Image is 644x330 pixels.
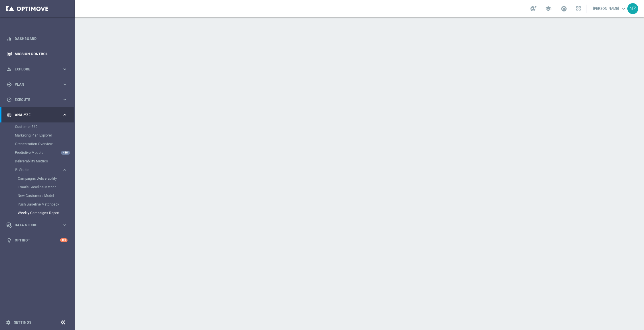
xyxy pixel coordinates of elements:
div: Orchestration Overview [15,140,74,148]
button: equalizer Dashboard [6,37,68,41]
button: Data Studio keyboard_arrow_right [6,223,68,227]
button: BI Studio keyboard_arrow_right [15,168,68,172]
i: track_changes [7,112,12,118]
span: Analyze [15,113,62,117]
a: Marketing Plan Explorer [15,133,60,138]
div: Predictive Models [15,148,74,157]
button: Mission Control [6,52,68,56]
button: person_search Explore keyboard_arrow_right [6,67,68,72]
i: keyboard_arrow_right [62,112,68,118]
i: equalizer [7,36,12,41]
i: keyboard_arrow_right [62,222,68,228]
a: Customer 360 [15,124,60,129]
div: NZ [627,3,638,14]
span: Plan [15,83,62,86]
span: school [545,5,551,12]
div: Marketing Plan Explorer [15,131,74,140]
button: gps_fixed Plan keyboard_arrow_right [6,82,68,87]
i: keyboard_arrow_right [62,82,68,87]
a: Weekly Campaigns Report [18,211,60,215]
i: keyboard_arrow_right [62,66,68,72]
button: lightbulb Optibot +10 [6,238,68,243]
div: Emails Baseline Matchback [18,183,74,191]
div: Customer 360 [15,122,74,131]
button: play_circle_outline Execute keyboard_arrow_right [6,97,68,102]
a: Campaigns Deliverability [18,176,60,181]
div: Explore [7,67,62,72]
span: Explore [15,68,62,71]
i: gps_fixed [7,82,12,87]
a: Settings [14,321,31,324]
i: keyboard_arrow_right [62,167,68,173]
i: lightbulb [7,238,12,243]
a: Dashboard [15,31,68,46]
div: Campaigns Deliverability [18,174,74,183]
a: Optibot [15,233,60,248]
a: Push Baseline Matchback [18,202,60,207]
span: Data Studio [15,223,62,227]
div: Weekly Campaigns Report [18,209,74,217]
i: keyboard_arrow_right [62,97,68,102]
div: NEW [61,151,70,155]
div: Execute [7,97,62,102]
div: Push Baseline Matchback [18,200,74,209]
div: Deliverability Metrics [15,157,74,166]
a: Mission Control [15,46,68,62]
div: New Customers Model [18,191,74,200]
i: play_circle_outline [7,97,12,102]
div: BI Studio [15,166,74,217]
div: Optibot [7,233,68,248]
div: Data Studio [7,222,62,228]
a: Predictive Models [15,150,60,155]
button: track_changes Analyze keyboard_arrow_right [6,113,68,117]
a: Emails Baseline Matchback [18,185,60,189]
div: Plan [7,82,62,87]
span: BI Studio [15,168,56,172]
div: Dashboard [7,31,68,46]
a: Deliverability Metrics [15,159,60,164]
div: BI Studio [15,168,62,172]
span: Execute [15,98,62,101]
span: keyboard_arrow_down [620,5,627,12]
a: [PERSON_NAME]keyboard_arrow_down [593,4,627,13]
i: person_search [7,67,12,72]
div: Mission Control [7,46,68,62]
div: +10 [60,238,68,242]
div: Analyze [7,112,62,118]
a: New Customers Model [18,193,60,198]
i: settings [6,320,11,325]
a: Orchestration Overview [15,142,60,146]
